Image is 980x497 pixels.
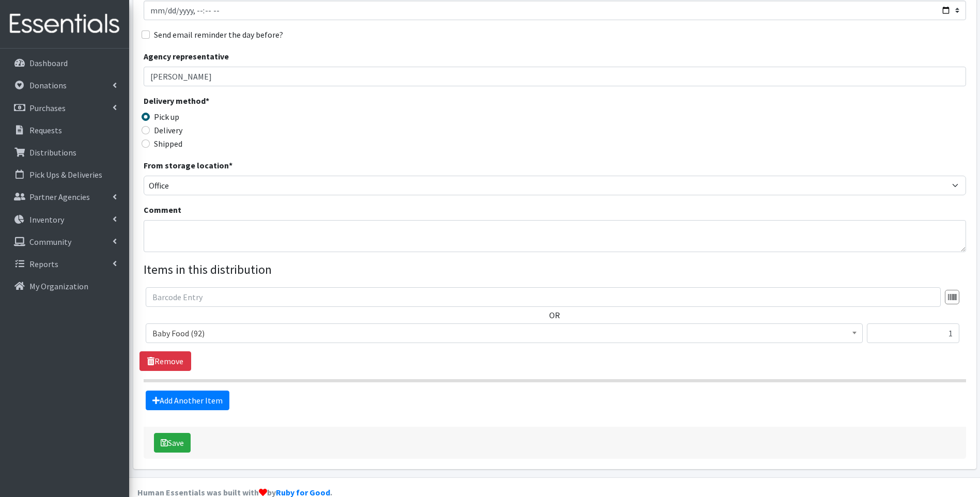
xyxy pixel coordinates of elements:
[29,125,62,135] p: Requests
[4,53,125,73] a: Dashboard
[146,323,863,343] span: Baby Food (92)
[4,276,125,297] a: My Organization
[4,164,125,185] a: Pick Ups & Deliveries
[154,433,191,453] button: Save
[154,111,179,123] label: Pick up
[29,147,76,158] p: Distributions
[154,124,182,136] label: Delivery
[549,309,560,321] label: OR
[144,204,181,216] label: Comment
[206,96,209,106] abbr: required
[4,7,125,41] img: HumanEssentials
[152,326,856,340] span: Baby Food (92)
[4,142,125,163] a: Distributions
[154,28,283,41] label: Send email reminder the day before?
[144,50,229,63] label: Agency representative
[144,95,349,111] legend: Delivery method
[229,160,232,170] abbr: required
[4,98,125,118] a: Purchases
[139,351,191,371] a: Remove
[29,237,71,247] p: Community
[29,259,58,269] p: Reports
[29,214,64,225] p: Inventory
[29,80,67,90] p: Donations
[154,137,182,150] label: Shipped
[4,187,125,207] a: Partner Agencies
[4,231,125,252] a: Community
[144,260,966,279] legend: Items in this distribution
[4,75,125,96] a: Donations
[29,103,66,113] p: Purchases
[29,169,102,180] p: Pick Ups & Deliveries
[144,159,232,172] label: From storage location
[29,281,88,291] p: My Organization
[4,120,125,141] a: Requests
[867,323,959,343] input: Quantity
[29,192,90,202] p: Partner Agencies
[146,391,229,410] a: Add Another Item
[146,287,941,307] input: Barcode Entry
[4,254,125,274] a: Reports
[4,209,125,230] a: Inventory
[29,58,68,68] p: Dashboard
